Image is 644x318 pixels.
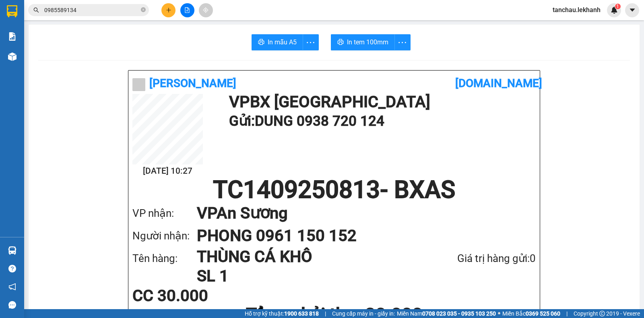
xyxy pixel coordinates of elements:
[395,37,410,48] span: more
[245,309,319,318] span: Hỗ trợ kỹ thuật:
[8,283,16,291] span: notification
[184,7,190,13] span: file-add
[415,250,536,267] div: Giá trị hàng gửi: 0
[303,37,318,48] span: more
[229,94,532,110] h1: VP BX [GEOGRAPHIC_DATA]
[8,265,16,272] span: question-circle
[197,202,520,224] h1: VP An Sương
[132,288,266,304] div: CC 30.000
[203,7,208,13] span: aim
[422,310,496,317] strong: 0708 023 035 - 0935 103 250
[141,7,146,12] span: close-circle
[44,6,139,15] input: Tìm tên, số ĐT hoặc mã đơn
[229,110,532,132] h1: Gửi: DUNG 0938 720 124
[546,5,607,15] span: tanchau.lekhanh
[303,34,319,50] button: more
[8,246,17,255] img: warehouse-icon
[252,34,303,50] button: printerIn mẫu A5
[199,3,213,17] button: aim
[394,34,411,50] button: more
[132,205,197,222] div: VP nhận:
[180,3,194,17] button: file-add
[8,32,17,41] img: solution-icon
[526,310,560,317] strong: 0369 525 060
[7,5,17,17] img: logo-vxr
[284,310,319,317] strong: 1900 633 818
[33,7,39,13] span: search
[197,266,415,286] h1: SL 1
[141,6,146,14] span: close-circle
[268,37,297,47] span: In mẫu A5
[498,312,500,315] span: ⚪️
[337,39,344,46] span: printer
[325,309,326,318] span: |
[611,6,618,14] img: icon-new-feature
[625,3,639,17] button: caret-down
[629,6,636,14] span: caret-down
[615,4,621,9] sup: 1
[258,39,264,46] span: printer
[197,224,520,247] h1: PHONG 0961 150 152
[331,34,395,50] button: printerIn tem 100mm
[599,311,605,316] span: copyright
[455,77,542,90] b: [DOMAIN_NAME]
[566,309,568,318] span: |
[8,301,16,309] span: message
[8,52,17,61] img: warehouse-icon
[502,309,560,318] span: Miền Bắc
[161,3,175,17] button: plus
[132,178,536,202] h1: TC1409250813 - BXAS
[132,228,197,244] div: Người nhận:
[197,247,415,266] h1: THÙNG CÁ KHÔ
[332,309,395,318] span: Cung cấp máy in - giấy in:
[616,4,619,9] span: 1
[132,164,203,178] h2: [DATE] 10:27
[397,309,496,318] span: Miền Nam
[347,37,388,47] span: In tem 100mm
[166,7,171,13] span: plus
[132,250,197,267] div: Tên hàng:
[149,77,236,90] b: [PERSON_NAME]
